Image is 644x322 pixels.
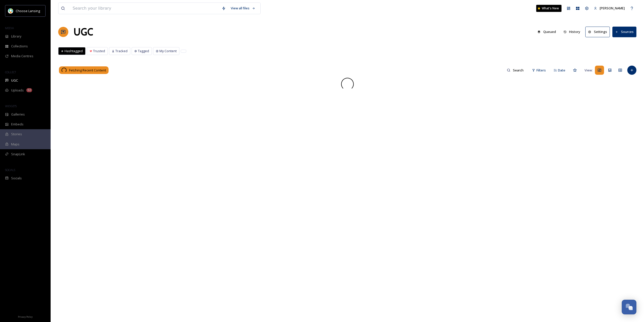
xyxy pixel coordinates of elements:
span: Uploads [11,88,24,93]
span: Trusted [93,49,105,53]
span: Choose Lansing [16,9,40,13]
span: SOCIALS [5,168,15,172]
img: logo.jpeg [8,8,13,13]
input: Search [510,65,527,75]
span: WIDGETS [5,104,17,108]
span: Privacy Policy [18,315,33,318]
span: Fetching Recent Content [69,68,106,73]
span: Media Centres [11,54,33,59]
a: What's New [536,5,562,12]
span: Galleries [11,112,25,117]
span: My Content [159,49,177,53]
input: Search your library [70,3,219,14]
span: Library [11,34,21,39]
a: View all files [228,3,258,13]
button: Queued [535,27,558,37]
span: SnapLink [11,152,25,157]
button: Open Chat [622,300,636,314]
div: 52 [26,88,32,92]
span: Collections [11,44,28,49]
a: Queued [535,27,561,37]
span: Maps [11,142,19,147]
span: Tagged [138,49,149,53]
a: Settings [585,27,612,37]
span: Socials [11,176,22,181]
button: Settings [585,27,610,37]
span: Hashtagged [65,49,83,53]
span: Date [558,68,565,73]
span: UGC [11,78,18,83]
span: Filters [536,68,546,73]
span: [PERSON_NAME] [600,6,625,10]
span: Embeds [11,122,24,127]
a: UGC [73,24,93,40]
a: [PERSON_NAME] [591,3,627,13]
a: Privacy Policy [18,313,33,319]
button: History [561,27,583,37]
button: Sources [612,27,636,37]
span: Stories [11,132,22,137]
span: View: [585,68,593,73]
span: COLLECT [5,70,16,74]
span: MEDIA [5,26,14,30]
a: History [561,27,586,37]
span: Tracked [115,49,128,53]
